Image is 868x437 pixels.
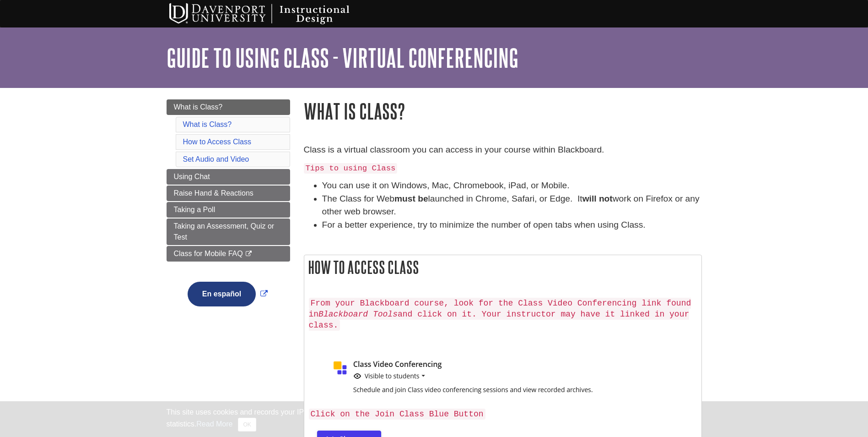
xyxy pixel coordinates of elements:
i: This link opens in a new window [245,251,253,257]
code: Tips to using Class [304,163,398,174]
h1: What is Class? [304,99,702,123]
span: Using Chat [174,173,210,180]
code: From your Blackboard course, look for the Class Video Conferencing link found in and click on it.... [309,298,691,331]
a: Taking a Poll [167,202,290,218]
img: class [309,352,650,404]
button: Close [238,418,256,432]
a: Using Chat [167,169,290,185]
a: Class for Mobile FAQ [167,246,290,262]
span: Taking a Poll [174,206,216,213]
span: What is Class? [174,103,223,111]
span: Taking an Assessment, Quiz or Test [174,222,275,241]
a: What is Class? [167,99,290,115]
a: Raise Hand & Reactions [167,186,290,201]
a: Link opens in new window [185,290,270,298]
li: You can use it on Windows, Mac, Chromebook, iPad, or Mobile. [322,179,702,192]
a: Taking an Assessment, Quiz or Test [167,218,290,245]
code: Click on the Join Class Blue Button [309,409,485,420]
a: How to Access Class [183,138,251,146]
h2: How to Access Class [304,255,701,279]
strong: will not [582,194,613,203]
div: This site uses cookies and records your IP address for usage statistics. Additionally, we use Goo... [167,407,702,432]
a: What is Class? [183,120,232,128]
em: Blackboard Tools [318,310,398,319]
a: Guide to Using Class - Virtual Conferencing [167,44,518,72]
p: Class is a virtual classroom you can access in your course within Blackboard. [304,143,702,157]
span: Class for Mobile FAQ [174,250,243,257]
img: Davenport University Instructional Design [162,2,382,25]
li: For a better experience, try to minimize the number of open tabs when using Class. [322,218,702,232]
a: Read More [196,420,232,428]
strong: must be [394,194,428,203]
li: The Class for Web launched in Chrome, Safari, or Edge. It work on Firefox or any other web browser. [322,192,702,219]
a: Set Audio and Video [183,155,249,163]
div: Guide Page Menu [167,99,290,322]
span: Raise Hand & Reactions [174,189,253,197]
button: En español [188,282,256,306]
